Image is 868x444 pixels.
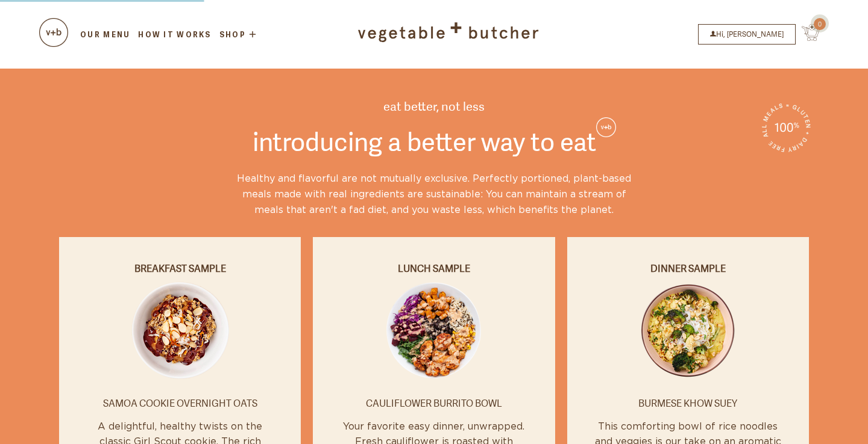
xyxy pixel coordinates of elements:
[591,261,785,276] h4: Dinner Sample
[218,30,259,39] a: Shop
[698,24,796,45] a: Hi, [PERSON_NAME]
[814,18,826,30] span: 0
[136,29,213,40] a: How it Works
[591,384,785,416] h4: Burmese Khow Suey
[337,384,530,416] h4: Cauliflower Burrito Bowl
[385,282,483,379] img: Cauliflower Burrito Bowl
[596,117,616,137] img: cart
[796,32,820,43] a: 0
[233,171,635,218] div: Healthy and flavorful are not mutually exclusive. Perfectly portioned, plant-based meals made wit...
[639,282,737,379] img: Burmese Khow Suey
[39,18,68,47] img: cart
[802,24,820,41] img: cart
[53,126,815,156] h2: introducing a better way to eat
[83,261,277,276] h4: Breakfast Sample
[78,29,132,40] a: Our Menu
[337,261,530,276] h4: Lunch Sample
[758,99,815,156] img: 100_Graph
[53,99,815,126] div: eat better, not less
[131,282,229,379] img: Samoa Cookie Overnight Oats
[83,384,277,416] h4: Samoa Cookie Overnight Oats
